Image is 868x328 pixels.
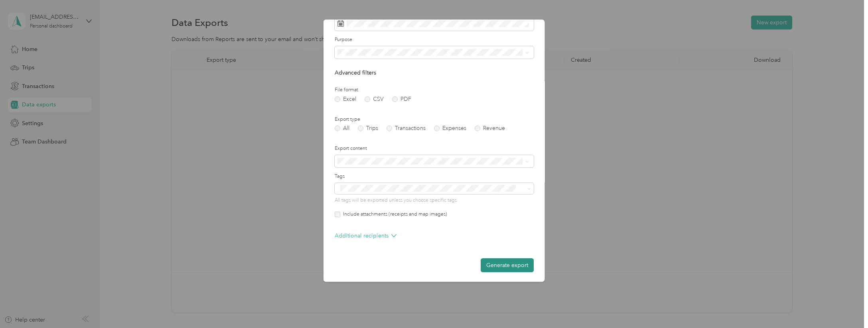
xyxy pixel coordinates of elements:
label: Excel [335,96,356,102]
label: All [335,126,349,131]
iframe: Everlance-gr Chat Button Frame [823,283,868,328]
label: Include attachments (receipts and map images) [340,211,447,218]
p: Advanced filters [335,69,534,77]
label: Trips [358,126,378,131]
label: File format [335,86,534,94]
label: Export type [335,116,534,123]
label: Revenue [475,126,505,131]
p: Additional recipients [335,232,397,240]
label: PDF [392,96,411,102]
label: CSV [365,96,384,102]
label: Tags [335,173,534,180]
label: Expenses [434,126,466,131]
button: Generate export [481,258,534,272]
label: Transactions [387,126,426,131]
p: All tags will be exported unless you choose specific tags. [335,197,534,204]
label: Purpose [335,36,534,43]
label: Export content [335,145,534,152]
